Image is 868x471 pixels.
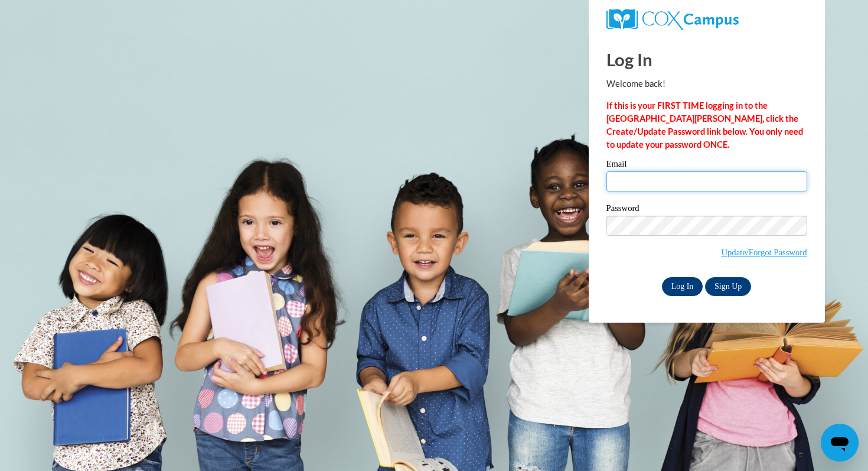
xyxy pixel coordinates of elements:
[662,277,703,296] input: Log In
[606,160,807,171] label: Email
[606,100,803,150] strong: If this is your FIRST TIME logging in to the [GEOGRAPHIC_DATA][PERSON_NAME], click the Create/Upd...
[606,47,807,72] h1: Log In
[606,9,739,30] img: COX Campus
[606,77,807,90] p: Welcome back!
[606,9,807,30] a: COX Campus
[705,277,751,296] a: Sign Up
[721,248,807,257] a: Update/Forgot Password
[821,424,859,462] iframe: Button to launch messaging window
[606,204,807,216] label: Password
